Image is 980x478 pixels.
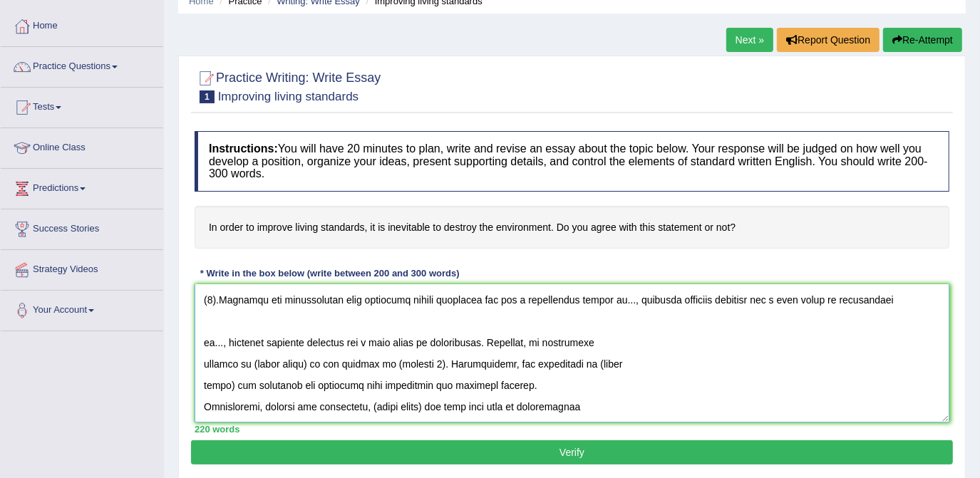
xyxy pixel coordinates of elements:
[1,88,163,123] a: Tests
[191,440,953,464] button: Verify
[195,422,949,436] div: 220 words
[1,209,163,245] a: Success Stories
[777,28,880,52] button: Report Question
[1,128,163,164] a: Online Class
[1,250,163,286] a: Strategy Videos
[1,291,163,326] a: Your Account
[200,90,215,103] span: 1
[1,47,163,83] a: Practice Questions
[195,266,465,280] div: * Write in the box below (write between 200 and 300 words)
[209,142,278,155] b: Instructions:
[195,68,381,103] h2: Practice Writing: Write Essay
[1,6,163,42] a: Home
[195,131,949,192] h4: You will have 20 minutes to plan, write and revise an essay about the topic below. Your response ...
[883,28,962,52] button: Re-Attempt
[1,169,163,204] a: Predictions
[195,206,949,249] h4: In order to improve living standards, it is inevitable to destroy the environment. Do you agree w...
[726,28,773,52] a: Next »
[218,90,359,103] small: Improving living standards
